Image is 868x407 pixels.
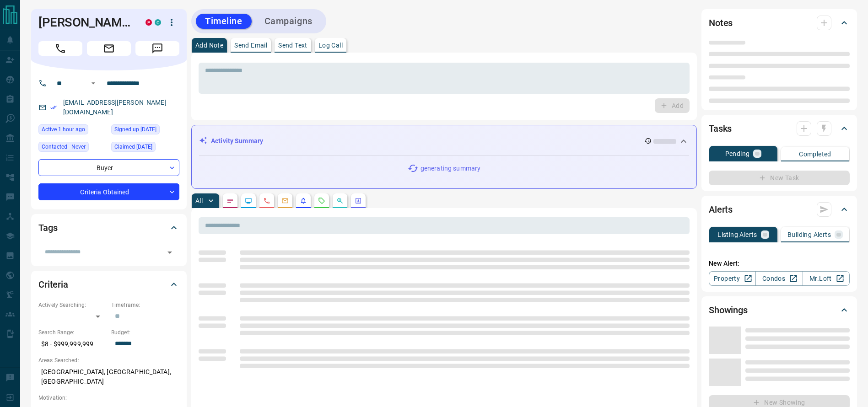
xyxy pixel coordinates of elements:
[111,328,179,337] p: Budget:
[709,259,850,268] p: New Alert:
[263,197,270,204] svg: Calls
[38,41,82,56] span: Call
[38,217,179,239] div: Tags
[38,15,132,30] h1: [PERSON_NAME]
[355,197,362,204] svg: Agent Actions
[709,121,732,136] h2: Tasks
[318,197,325,204] svg: Requests
[38,301,107,309] p: Actively Searching:
[725,150,750,157] p: Pending
[38,277,68,292] h2: Criteria
[195,42,223,48] p: Add Note
[111,124,179,137] div: Thu Mar 16 2017
[281,197,289,204] svg: Emails
[709,271,756,286] a: Property
[38,356,179,364] p: Areas Searched:
[709,198,850,220] div: Alerts
[63,99,167,116] a: [EMAIL_ADDRESS][PERSON_NAME][DOMAIN_NAME]
[87,41,131,56] span: Email
[709,303,748,317] h2: Showings
[709,118,850,139] div: Tasks
[163,246,176,259] button: Open
[38,183,179,200] div: Criteria Obtained
[50,104,57,111] svg: Email Verified
[135,41,179,56] span: Message
[226,197,234,204] svg: Notes
[38,394,179,402] p: Motivation:
[155,19,161,26] div: condos.ca
[799,151,831,157] p: Completed
[42,142,86,151] span: Contacted - Never
[300,197,307,204] svg: Listing Alerts
[199,133,689,150] div: Activity Summary
[803,271,850,286] a: Mr.Loft
[111,142,179,155] div: Tue Nov 09 2021
[245,197,252,204] svg: Lead Browsing Activity
[38,159,179,176] div: Buyer
[709,12,850,34] div: Notes
[146,19,152,26] div: property.ca
[114,125,156,134] span: Signed up [DATE]
[709,202,733,217] h2: Alerts
[717,231,757,238] p: Listing Alerts
[111,301,179,309] p: Timeframe:
[709,299,850,321] div: Showings
[38,364,179,389] p: [GEOGRAPHIC_DATA], [GEOGRAPHIC_DATA], [GEOGRAPHIC_DATA]
[234,42,267,48] p: Send Email
[211,136,263,146] p: Activity Summary
[88,78,99,89] button: Open
[255,14,322,29] button: Campaigns
[196,14,252,29] button: Timeline
[787,231,831,238] p: Building Alerts
[278,42,307,48] p: Send Text
[318,42,343,48] p: Log Call
[421,164,480,173] p: generating summary
[38,220,57,235] h2: Tags
[114,142,152,151] span: Claimed [DATE]
[755,271,803,286] a: Condos
[336,197,344,204] svg: Opportunities
[38,328,107,337] p: Search Range:
[42,125,85,134] span: Active 1 hour ago
[38,124,107,137] div: Tue Oct 14 2025
[38,273,179,295] div: Criteria
[38,337,107,352] p: $8 - $999,999,999
[709,16,733,30] h2: Notes
[195,198,203,204] p: All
